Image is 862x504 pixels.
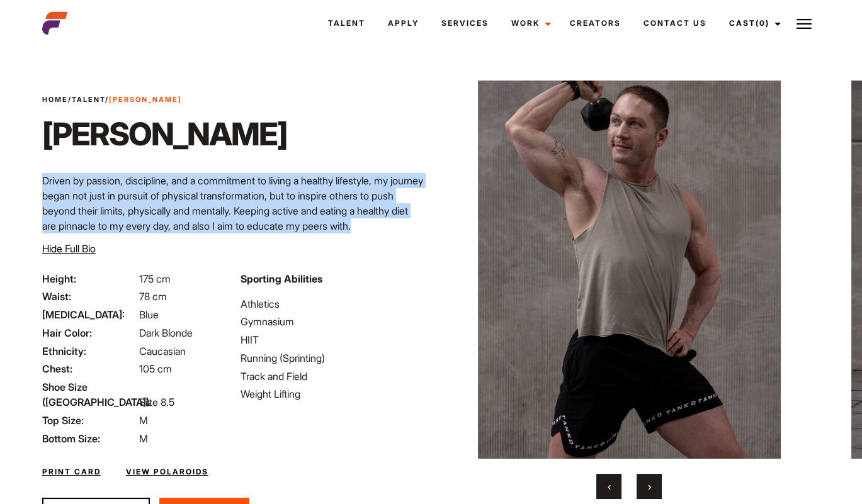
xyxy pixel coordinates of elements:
[42,173,424,233] p: Driven by passion, discipline, and a commitment to living a healthy lifestyle, my journey began n...
[139,414,148,427] span: M
[42,379,137,410] span: Shoe Size ([GEOGRAPHIC_DATA]):
[241,314,424,329] li: Gymnasium
[42,325,137,340] span: Hair Color:
[648,480,651,493] span: Next
[241,296,424,311] li: Athletics
[109,95,182,104] strong: [PERSON_NAME]
[241,386,424,401] li: Weight Lifting
[139,308,159,321] span: Blue
[42,289,137,304] span: Waist:
[139,345,186,357] span: Caucasian
[139,432,148,445] span: M
[632,6,718,40] a: Contact Us
[241,272,322,285] strong: Sporting Abilities
[718,6,788,40] a: Cast(0)
[42,115,287,153] h1: [PERSON_NAME]
[139,272,171,285] span: 175 cm
[241,350,424,366] li: Running (Sprinting)
[797,16,812,31] img: Burger icon
[608,480,611,493] span: Previous
[317,6,377,40] a: Talent
[42,242,96,255] span: Hide Full Bio
[756,18,769,28] span: (0)
[139,327,193,339] span: Dark Blonde
[241,332,424,347] li: HIIT
[42,413,137,428] span: Top Size:
[139,396,174,408] span: Size 8.5
[42,241,96,256] button: Hide Full Bio
[377,6,430,40] a: Apply
[42,431,137,446] span: Bottom Size:
[72,95,105,104] a: Talent
[126,466,208,478] a: View Polaroids
[430,6,500,40] a: Services
[42,466,101,478] a: Print Card
[241,369,424,384] li: Track and Field
[42,307,137,322] span: [MEDICAL_DATA]:
[42,11,67,36] img: cropped-aefm-brand-fav-22-square.png
[42,94,182,105] span: / /
[500,6,559,40] a: Work
[42,95,68,104] a: Home
[42,344,137,359] span: Ethnicity:
[139,290,167,303] span: 78 cm
[559,6,632,40] a: Creators
[42,271,137,286] span: Height:
[42,361,137,376] span: Chest:
[139,362,172,375] span: 105 cm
